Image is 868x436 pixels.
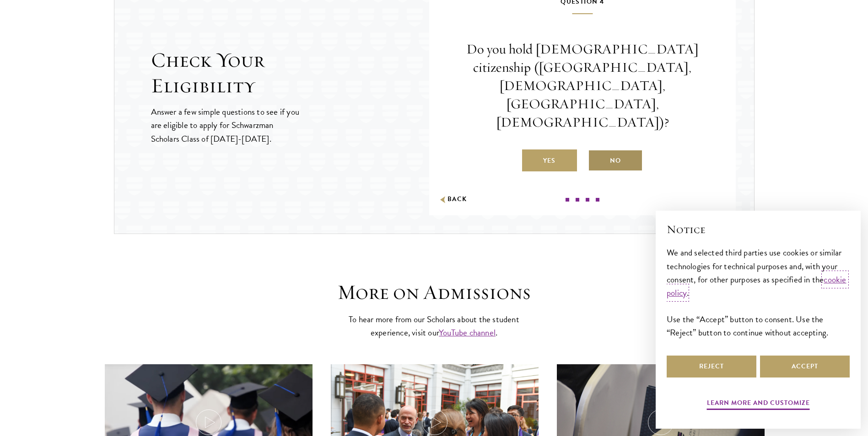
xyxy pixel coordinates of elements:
button: Back [438,195,467,204]
button: Reject [667,356,756,378]
a: YouTube channel [439,326,496,339]
p: To hear more from our Scholars about the student experience, visit our . [345,313,523,339]
label: Yes [522,149,577,171]
p: Answer a few simple questions to see if you are eligible to apply for Schwarzman Scholars Class o... [151,105,301,145]
p: Do you hold [DEMOGRAPHIC_DATA] citizenship ([GEOGRAPHIC_DATA], [DEMOGRAPHIC_DATA], [GEOGRAPHIC_DA... [457,40,708,131]
h2: Notice [667,222,850,237]
label: No [588,149,643,171]
button: Accept [760,356,850,378]
h2: Check Your Eligibility [151,48,429,99]
button: Learn more and customize [707,397,810,411]
a: cookie policy [667,273,846,299]
h3: More on Admissions [292,280,576,305]
div: We and selected third parties use cookies or similar technologies for technical purposes and, wit... [667,246,850,339]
